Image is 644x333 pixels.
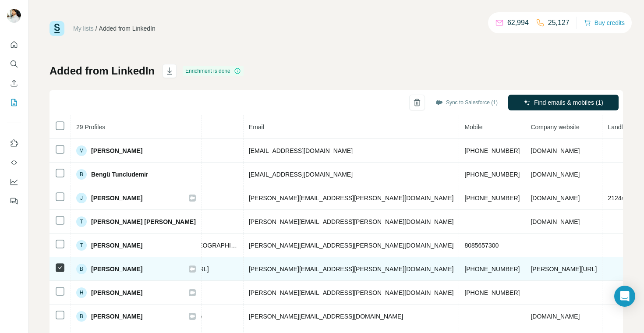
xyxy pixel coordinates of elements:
span: [PHONE_NUMBER] [464,147,520,154]
div: T [76,216,87,227]
button: Use Surfe on LinkedIn [7,135,21,151]
span: [PERSON_NAME][URL] [531,266,597,273]
button: Use Surfe API [7,155,21,170]
span: [DOMAIN_NAME] [531,147,580,154]
span: [PERSON_NAME][EMAIL_ADDRESS][PERSON_NAME][DOMAIN_NAME] [249,266,454,273]
p: 25,127 [548,18,570,28]
span: [DOMAIN_NAME] [531,171,580,178]
span: [PERSON_NAME] [91,146,142,155]
span: [PERSON_NAME][EMAIL_ADDRESS][DOMAIN_NAME] [249,313,403,320]
div: H [76,287,87,298]
span: [PERSON_NAME][EMAIL_ADDRESS][PERSON_NAME][DOMAIN_NAME] [249,218,454,225]
button: Dashboard [7,174,21,190]
span: [DOMAIN_NAME] [531,218,580,225]
button: Search [7,56,21,72]
button: My lists [7,95,21,110]
button: Feedback [7,193,21,209]
span: [PHONE_NUMBER] [464,289,520,296]
button: Sync to Salesforce (1) [429,96,504,109]
button: Buy credits [584,17,625,29]
span: [PERSON_NAME][EMAIL_ADDRESS][PERSON_NAME][DOMAIN_NAME] [249,195,454,202]
span: [PHONE_NUMBER] [464,266,520,273]
span: Mobile [464,124,482,131]
span: [PERSON_NAME] [91,265,142,273]
span: Company website [531,124,579,131]
div: B [76,169,87,180]
span: [PERSON_NAME] [91,194,142,202]
button: Quick start [7,37,21,53]
p: 62,994 [507,18,529,28]
div: B [76,264,87,274]
span: [PERSON_NAME] [91,241,142,250]
div: T [76,240,87,251]
li: / [96,24,97,33]
span: 2124491000 [608,195,642,202]
span: [PHONE_NUMBER] [464,171,520,178]
span: [PERSON_NAME] [PERSON_NAME] [91,217,196,226]
button: Find emails & mobiles (1) [508,95,619,110]
div: B [76,311,87,322]
span: [DOMAIN_NAME] [531,195,580,202]
span: Find emails & mobiles (1) [534,98,603,107]
div: Added from LinkedIn [99,24,156,33]
span: [PHONE_NUMBER] [464,195,520,202]
div: J [76,193,87,203]
span: Email [249,124,264,131]
img: Avatar [7,9,21,23]
span: [PERSON_NAME] [91,312,142,321]
div: Enrichment is done [183,66,244,76]
div: Open Intercom Messenger [614,286,635,307]
img: Surfe Logo [50,21,64,36]
span: [PERSON_NAME][EMAIL_ADDRESS][PERSON_NAME][DOMAIN_NAME] [249,289,454,296]
span: 8085657300 [464,242,499,249]
a: My lists [73,25,94,32]
span: Bengü Tuncludemir [91,170,148,179]
span: 29 Profiles [76,124,105,131]
span: [PERSON_NAME] [91,288,142,297]
span: Landline [608,124,631,131]
button: Enrich CSV [7,75,21,91]
h1: Added from LinkedIn [50,64,155,78]
span: [DOMAIN_NAME] [531,313,580,320]
span: [EMAIL_ADDRESS][DOMAIN_NAME] [249,147,353,154]
span: [EMAIL_ADDRESS][DOMAIN_NAME] [249,171,353,178]
span: [PERSON_NAME][EMAIL_ADDRESS][PERSON_NAME][DOMAIN_NAME] [249,242,454,249]
div: M [76,145,87,156]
